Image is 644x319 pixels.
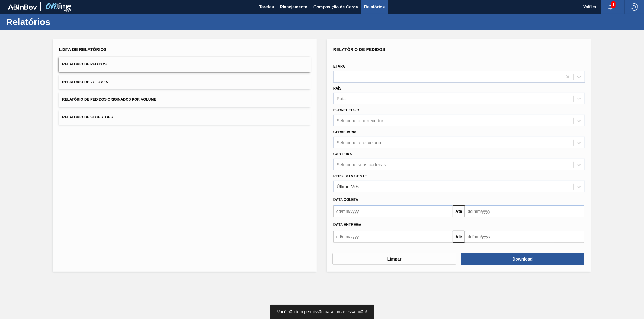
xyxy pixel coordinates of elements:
span: Lista de Relatórios [59,47,107,52]
div: País [337,96,346,101]
button: Relatório de Volumes [59,75,311,90]
span: Relatório de Pedidos [333,47,385,52]
span: Composição de Carga [313,3,358,11]
label: País [333,86,341,90]
span: Relatório de Pedidos Originados por Volume [62,97,156,102]
span: Relatório de Pedidos [62,62,107,66]
label: Fornecedor [333,108,359,112]
button: Download [461,253,585,265]
label: Período Vigente [333,174,367,178]
label: Etapa [333,64,345,68]
button: Até [453,231,465,243]
img: TNhmsLtSVTkK8tSr43FrP2fwEKptu5GPRR3wAAAABJRU5ErkJggg== [8,4,37,10]
button: Relatório de Pedidos [59,57,311,72]
span: Relatórios [364,3,385,11]
button: Relatório de Pedidos Originados por Volume [59,92,311,107]
span: Planejamento [280,3,307,11]
label: Carteira [333,152,352,156]
img: Logout [631,3,638,11]
button: Relatório de Sugestões [59,110,311,125]
input: dd/mm/yyyy [465,231,585,243]
span: 1 [611,1,616,8]
label: Cervejaria [333,130,357,134]
span: Você não tem permissão para tomar essa ação! [277,309,367,314]
button: Até [453,205,465,217]
input: dd/mm/yyyy [333,205,453,217]
span: Relatório de Sugestões [62,115,113,119]
span: Data entrega [333,223,361,227]
div: Selecione o fornecedor [337,118,383,123]
span: Relatório de Volumes [62,80,108,84]
div: Selecione a cervejaria [337,140,381,145]
input: dd/mm/yyyy [333,231,453,243]
span: Data coleta [333,197,358,202]
button: Limpar [333,253,456,265]
div: Último Mês [337,184,359,189]
span: Tarefas [259,3,274,11]
h1: Relatórios [6,18,113,25]
div: Selecione suas carteiras [337,162,386,167]
button: Notificações [601,3,620,11]
input: dd/mm/yyyy [465,205,585,217]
